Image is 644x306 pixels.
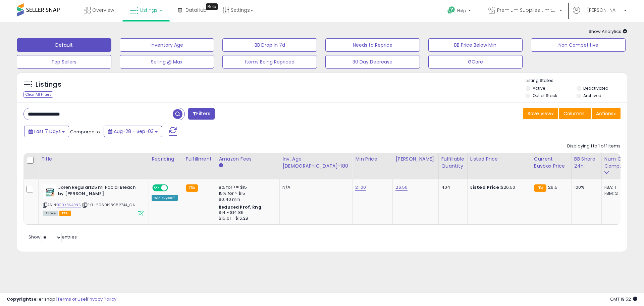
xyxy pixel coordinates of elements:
[114,128,154,135] span: Aug-28 - Sep-03
[534,156,569,170] div: Current Buybox Price
[57,296,86,302] a: Terms of Use
[152,195,178,201] div: Win BuyBox *
[152,156,180,163] div: Repricing
[325,38,420,52] button: Needs to Reprice
[43,184,144,216] div: ASIN:
[470,156,528,163] div: Listed Price
[583,93,601,98] label: Archived
[355,184,366,191] a: 21.00
[589,28,627,35] span: Show Analytics
[186,156,213,163] div: Fulfillment
[457,8,466,13] span: Help
[17,38,111,52] button: Default
[120,38,214,52] button: Inventory Age
[442,1,478,22] a: Help
[41,156,146,163] div: Title
[533,93,557,98] label: Out of Stock
[604,190,627,196] div: FBM: 2
[167,185,178,191] span: OFF
[7,296,31,302] strong: Copyright
[92,7,114,13] span: Overview
[610,296,637,302] span: 2025-09-11 19:52 GMT
[219,216,274,221] div: $15.01 - $16.28
[548,184,557,190] span: 26.5
[219,210,274,216] div: $14 - $14.86
[533,85,545,91] label: Active
[140,7,158,13] span: Listings
[188,108,214,120] button: Filters
[34,128,61,135] span: Last 7 Days
[222,55,317,69] button: Items Being Repriced
[604,156,629,170] div: Num of Comp.
[573,7,627,22] a: Hi [PERSON_NAME]
[36,80,61,89] h5: Listings
[282,156,350,170] div: Inv. Age [DEMOGRAPHIC_DATA]-180
[219,163,223,169] small: Amazon Fees.
[104,126,162,137] button: Aug-28 - Sep-03
[526,78,627,84] p: Listing States:
[7,296,116,303] div: seller snap | |
[82,202,135,208] span: | SKU: 5060128982744_CA
[222,38,317,52] button: BB Drop in 7d
[43,184,56,198] img: 41qos8icMpL._SL40_.jpg
[185,7,207,13] span: DataHub
[24,126,69,137] button: Last 7 Days
[153,185,161,191] span: ON
[428,55,523,69] button: GCare
[523,108,558,119] button: Save View
[29,234,77,240] span: Show: entries
[87,296,116,302] a: Privacy Policy
[57,202,81,208] a: B00X3N4BNS
[534,184,546,192] small: FBA
[23,91,53,98] div: Clear All Filters
[355,156,390,163] div: Min Price
[186,184,198,192] small: FBA
[219,204,263,210] b: Reduced Prof. Rng.
[582,7,622,13] span: Hi [PERSON_NAME]
[70,129,101,135] span: Compared to:
[282,184,347,190] div: N/A
[219,156,277,163] div: Amazon Fees
[58,184,140,199] b: Jolen Regular125 ml Facial Bleach by [PERSON_NAME]
[559,108,591,119] button: Columns
[563,110,585,117] span: Columns
[567,143,621,149] div: Displaying 1 to 1 of 1 items
[574,156,599,170] div: BB Share 24h.
[531,38,626,52] button: Non Competitive
[447,6,455,14] i: Get Help
[395,156,435,163] div: [PERSON_NAME]
[219,184,274,190] div: 8% for <= $15
[59,211,71,216] span: FBA
[470,184,501,190] b: Listed Price:
[219,190,274,196] div: 15% for > $15
[441,156,465,170] div: Fulfillable Quantity
[470,184,526,190] div: $26.50
[219,196,274,203] div: $0.40 min
[592,108,621,119] button: Actions
[428,38,523,52] button: BB Price Below Min
[43,211,58,216] span: All listings currently available for purchase on Amazon
[120,55,214,69] button: Selling @ Max
[17,55,111,69] button: Top Sellers
[583,85,608,91] label: Deactivated
[441,184,462,190] div: 404
[497,7,557,13] span: Premium Supplies Limited [GEOGRAPHIC_DATA]
[325,55,420,69] button: 30 Day Decrease
[574,184,596,190] div: 100%
[604,184,627,190] div: FBA: 1
[206,3,218,10] div: Tooltip anchor
[395,184,408,191] a: 26.50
